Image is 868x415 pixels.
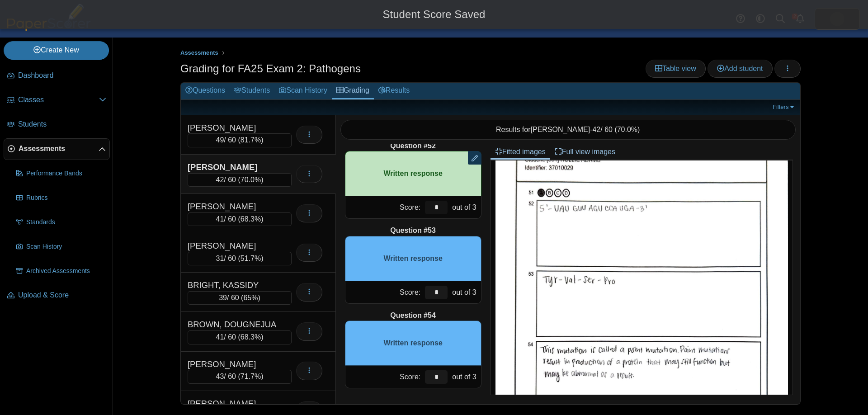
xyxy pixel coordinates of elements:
[241,373,261,380] span: 71.7%
[188,122,278,134] div: [PERSON_NAME]
[4,138,110,160] a: Assessments
[345,151,481,196] div: Written response
[491,144,550,160] a: Fitted images
[216,333,224,341] span: 41
[7,7,861,22] div: Student Score Saved
[188,201,278,212] div: [PERSON_NAME]
[188,398,278,410] div: [PERSON_NAME]
[180,49,218,56] span: Assessments
[345,366,423,388] div: Score:
[13,212,110,233] a: Standards
[216,136,224,144] span: 49
[646,60,706,78] a: Table view
[26,169,106,178] span: Performance Bands
[450,281,481,303] div: out of 3
[345,281,423,303] div: Score:
[13,163,110,184] a: Performance Bands
[188,279,278,291] div: BRIGHT, KASSIDY
[770,103,798,112] a: Filters
[241,333,261,341] span: 68.3%
[274,83,332,99] a: Scan History
[188,358,278,370] div: [PERSON_NAME]
[188,370,292,383] div: / 60 ( )
[230,83,274,99] a: Students
[188,173,292,187] div: / 60 ( )
[617,126,637,133] span: 70.0%
[19,144,99,154] span: Assessments
[188,319,278,330] div: BROWN, DOUGNEJUA
[340,120,796,140] div: Results for - / 60 ( )
[4,285,110,307] a: Upload & Score
[18,71,106,80] span: Dashboard
[4,25,94,33] a: PaperScorer
[345,196,423,218] div: Score:
[345,236,481,281] div: Written response
[13,236,110,258] a: Scan History
[181,83,230,99] a: Questions
[216,215,224,223] span: 41
[180,61,361,76] h1: Grading for FA25 Exam 2: Pathogens
[216,373,224,380] span: 43
[18,290,106,300] span: Upload & Score
[188,161,278,173] div: [PERSON_NAME]
[332,83,374,99] a: Grading
[241,215,261,223] span: 68.3%
[374,83,414,99] a: Results
[243,294,258,302] span: 65%
[450,366,481,388] div: out of 3
[188,133,292,147] div: / 60 ( )
[26,193,106,203] span: Rubrics
[592,126,600,133] span: 42
[26,242,106,251] span: Scan History
[13,260,110,282] a: Archived Assessments
[241,176,261,184] span: 70.0%
[188,252,292,265] div: / 60 ( )
[4,41,109,59] a: Create New
[13,187,110,209] a: Rubrics
[390,141,435,151] b: Question #52
[717,65,763,72] span: Add student
[219,294,227,302] span: 39
[188,291,292,305] div: / 60 ( )
[188,212,292,226] div: / 60 ( )
[26,218,106,227] span: Standards
[18,95,99,105] span: Classes
[708,60,772,78] a: Add student
[216,255,224,262] span: 31
[241,255,261,262] span: 51.7%
[18,119,106,129] span: Students
[241,136,261,144] span: 81.7%
[531,126,590,133] span: [PERSON_NAME]
[550,144,620,160] a: Full view images
[450,196,481,218] div: out of 3
[390,311,435,321] b: Question #54
[216,176,224,184] span: 42
[4,114,110,136] a: Students
[188,330,292,344] div: / 60 ( )
[655,65,696,72] span: Table view
[345,321,481,366] div: Written response
[26,267,106,276] span: Archived Assessments
[390,226,435,236] b: Question #53
[4,65,110,87] a: Dashboard
[178,47,221,59] a: Assessments
[4,90,110,111] a: Classes
[188,240,278,252] div: [PERSON_NAME]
